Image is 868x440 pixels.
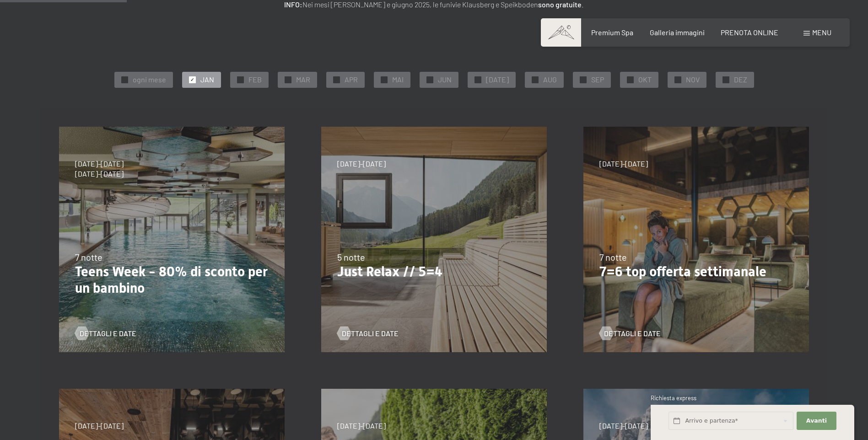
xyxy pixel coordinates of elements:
[599,421,648,431] span: [DATE]-[DATE]
[599,328,661,338] a: Dettagli e Date
[337,328,399,338] a: Dettagli e Date
[581,76,585,83] span: ✓
[248,75,262,85] span: FEB
[200,75,214,85] span: JAN
[337,263,531,280] p: Just Relax // 5=4
[724,76,728,83] span: ✓
[797,412,836,430] button: Avanti
[806,417,827,425] span: Avanti
[686,75,700,85] span: NOV
[721,28,778,37] a: PRENOTA ONLINE
[650,28,705,37] a: Galleria immagini
[345,75,358,85] span: APR
[604,328,661,338] span: Dettagli e Date
[591,75,604,85] span: SEP
[342,328,399,338] span: Dettagli e Date
[812,28,831,37] span: Menu
[599,159,648,169] span: [DATE]-[DATE]
[476,76,480,83] span: ✓
[638,75,652,85] span: OKT
[75,421,124,431] span: [DATE]-[DATE]
[296,75,310,85] span: MAR
[75,263,269,296] p: Teens Week - 80% di sconto per un bambino
[486,75,509,85] span: [DATE]
[628,76,632,83] span: ✓
[80,328,136,338] span: Dettagli e Date
[428,76,431,83] span: ✓
[676,76,679,83] span: ✓
[438,75,452,85] span: JUN
[392,75,404,85] span: MAI
[599,263,793,280] p: 7=6 top offerta settimanale
[133,75,166,85] span: ogni mese
[599,252,627,263] span: 7 notte
[591,28,633,37] a: Premium Spa
[543,75,557,85] span: AUG
[123,76,126,83] span: ✓
[75,169,124,179] span: [DATE]-[DATE]
[337,421,386,431] span: [DATE]-[DATE]
[382,76,386,83] span: ✓
[286,76,290,83] span: ✓
[75,252,102,263] span: 7 notte
[334,76,338,83] span: ✓
[337,159,386,169] span: [DATE]-[DATE]
[734,75,747,85] span: DEZ
[190,76,194,83] span: ✓
[337,252,365,263] span: 5 notte
[651,394,696,402] span: Richiesta express
[75,159,124,169] span: [DATE]-[DATE]
[75,328,136,338] a: Dettagli e Date
[533,76,537,83] span: ✓
[238,76,242,83] span: ✓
